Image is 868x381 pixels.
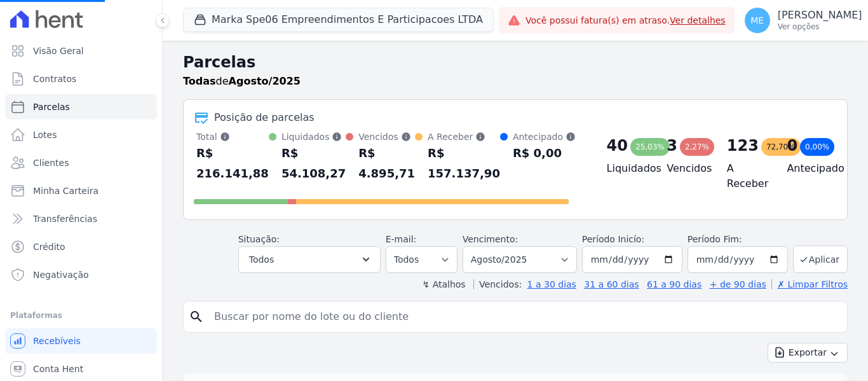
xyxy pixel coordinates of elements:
[33,184,98,197] span: Minha Carteira
[607,135,628,156] div: 40
[5,38,157,64] a: Visão Geral
[196,143,269,184] div: R$ 216.141,88
[5,262,157,287] a: Negativação
[33,363,83,375] span: Conta Hent
[584,279,639,289] a: 31 a 60 dias
[680,138,714,156] div: 2,27%
[473,279,522,289] label: Vencidos:
[688,233,788,246] label: Período Fim:
[281,130,346,143] div: Liquidados
[793,246,848,273] button: Aplicar
[229,75,301,87] strong: Agosto/2025
[526,14,726,27] span: Você possui fatura(s) em atraso.
[5,178,157,204] a: Minha Carteira
[710,279,766,289] a: + de 90 dias
[422,279,465,289] label: ↯ Atalhos
[513,130,576,143] div: Antecipado
[778,9,862,22] p: [PERSON_NAME]
[33,156,69,169] span: Clientes
[5,234,157,260] a: Crédito
[463,234,518,244] label: Vencimento:
[727,135,759,156] div: 123
[207,304,842,329] input: Buscar por nome do lote ou do cliente
[800,138,834,156] div: 0,00%
[670,15,726,25] a: Ver detalhes
[750,16,764,25] span: ME
[787,161,827,176] h4: Antecipado
[5,206,157,232] a: Transferências
[5,94,157,120] a: Parcelas
[238,234,280,244] label: Situação:
[196,130,269,143] div: Total
[33,128,57,141] span: Lotes
[771,279,848,289] a: ✗ Limpar Filtros
[527,279,576,289] a: 1 a 30 dias
[33,100,70,113] span: Parcelas
[5,328,157,354] a: Recebíveis
[238,246,381,273] button: Todos
[189,309,204,324] i: search
[667,135,677,156] div: 3
[33,335,81,347] span: Recebíveis
[386,234,417,244] label: E-mail:
[5,122,157,148] a: Lotes
[630,138,670,156] div: 25,03%
[727,161,767,191] h4: A Receber
[5,150,157,176] a: Clientes
[428,143,500,184] div: R$ 157.137,90
[667,161,707,176] h4: Vencidos
[33,45,84,57] span: Visão Geral
[761,138,801,156] div: 72,70%
[768,343,848,363] button: Exportar
[183,74,301,89] p: de
[582,234,644,244] label: Período Inicío:
[33,268,89,281] span: Negativação
[33,73,76,85] span: Contratos
[214,110,315,125] div: Posição de parcelas
[281,143,346,184] div: R$ 54.108,27
[10,308,152,323] div: Plataformas
[183,8,494,32] button: Marka Spe06 Empreendimentos E Participacoes LTDA
[428,130,500,143] div: A Receber
[33,240,65,253] span: Crédito
[5,66,157,92] a: Contratos
[778,22,862,32] p: Ver opções
[183,75,216,87] strong: Todas
[513,143,576,163] div: R$ 0,00
[249,252,274,267] span: Todos
[33,212,97,225] span: Transferências
[358,130,415,143] div: Vencidos
[787,135,797,156] div: 0
[607,161,647,176] h4: Liquidados
[183,51,848,74] h2: Parcelas
[358,143,415,184] div: R$ 4.895,71
[647,279,702,289] a: 61 a 90 dias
